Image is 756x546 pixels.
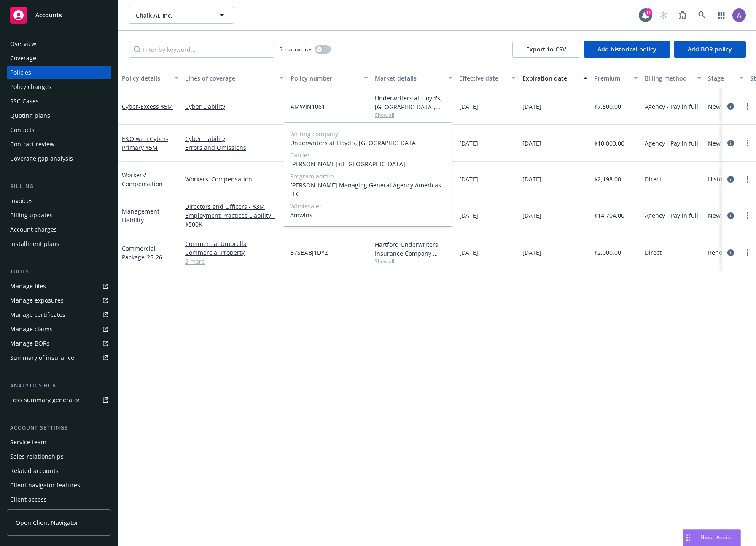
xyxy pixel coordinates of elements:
[594,175,621,184] span: $2,198.00
[145,253,162,261] span: - 25-26
[7,478,111,492] a: Client navigator features
[522,102,541,111] span: [DATE]
[7,435,111,449] a: Service team
[7,322,111,336] a: Manage claims
[10,493,47,506] div: Client access
[726,248,736,258] a: circleInformation
[287,68,371,88] button: Policy number
[10,322,53,336] div: Manage claims
[290,202,445,211] span: Wholesaler
[7,424,111,432] div: Account settings
[522,175,541,184] span: [DATE]
[185,134,284,143] a: Cyber Liability
[16,518,78,527] span: Open Client Navigator
[10,138,54,151] div: Contract review
[7,182,111,191] div: Billing
[122,135,168,151] a: E&O with Cyber
[645,8,652,16] div: 11
[129,41,274,58] input: Filter by keyword...
[10,223,57,236] div: Account charges
[10,308,65,322] div: Manage certificates
[743,101,753,111] a: more
[700,534,734,541] span: Nova Assist
[688,45,732,53] span: Add BOR policy
[7,109,111,122] a: Quoting plans
[708,175,734,184] span: Historical
[182,68,287,88] button: Lines of coverage
[743,138,753,148] a: more
[655,7,672,24] a: Start snowing
[7,351,111,365] a: Summary of insurance
[375,240,452,258] div: Hartford Underwriters Insurance Company, Hartford Insurance Group
[708,248,732,257] span: Renewal
[7,268,111,276] div: Tools
[35,12,62,19] span: Accounts
[645,102,698,111] span: Agency - Pay in full
[280,46,312,53] span: Show inactive
[371,68,456,88] button: Market details
[185,202,284,211] a: Directors and Officers - $3M
[7,3,111,27] a: Accounts
[522,139,541,148] span: [DATE]
[708,74,734,83] div: Stage
[290,138,445,147] span: Underwriters at Lloyd's, [GEOGRAPHIC_DATA]
[594,74,629,83] div: Premium
[10,279,46,293] div: Manage files
[732,8,746,22] img: photo
[7,194,111,208] a: Invoices
[705,68,747,88] button: Stage
[713,7,730,24] a: Switch app
[591,68,641,88] button: Premium
[7,393,111,407] a: Loss summary generator
[459,248,478,257] span: [DATE]
[290,211,445,219] span: Amwins
[645,74,692,83] div: Billing method
[290,172,445,181] span: Program admin
[726,174,736,184] a: circleInformation
[519,68,591,88] button: Expiration date
[7,208,111,222] a: Billing updates
[459,139,478,148] span: [DATE]
[645,175,662,184] span: Direct
[522,248,541,257] span: [DATE]
[185,102,284,111] a: Cyber Liability
[7,279,111,293] a: Manage files
[526,45,566,53] span: Export to CSV
[594,248,621,257] span: $2,000.00
[290,151,445,159] span: Carrier
[594,139,624,148] span: $10,000.00
[683,530,694,546] div: Drag to move
[375,94,452,111] div: Underwriters at Lloyd's, [GEOGRAPHIC_DATA], Lloyd's of [GEOGRAPHIC_DATA], [PERSON_NAME] Managing ...
[594,102,621,111] span: $7,500.00
[10,294,64,307] div: Manage exposures
[645,248,662,257] span: Direct
[10,109,50,122] div: Quoting plans
[7,37,111,51] a: Overview
[291,102,325,111] span: AMWIN1061
[7,450,111,463] a: Sales relationships
[138,103,173,111] span: - Excess $5M
[136,11,209,20] span: Chalk AI, Inc.
[7,381,111,390] div: Analytics hub
[10,208,53,222] div: Billing updates
[10,152,73,165] div: Coverage gap analysis
[375,258,452,265] span: Show all
[10,450,64,463] div: Sales relationships
[7,337,111,350] a: Manage BORs
[726,138,736,148] a: circleInformation
[674,41,746,58] button: Add BOR policy
[674,7,691,24] a: Report a Bug
[7,237,111,251] a: Installment plans
[726,101,736,111] a: circleInformation
[726,211,736,221] a: circleInformation
[743,248,753,258] a: more
[10,123,35,137] div: Contacts
[7,138,111,151] a: Contract review
[10,237,59,251] div: Installment plans
[118,68,182,88] button: Policy details
[185,239,284,248] a: Commercial Umbrella
[10,337,50,350] div: Manage BORs
[122,74,169,83] div: Policy details
[522,74,578,83] div: Expiration date
[708,211,721,220] span: New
